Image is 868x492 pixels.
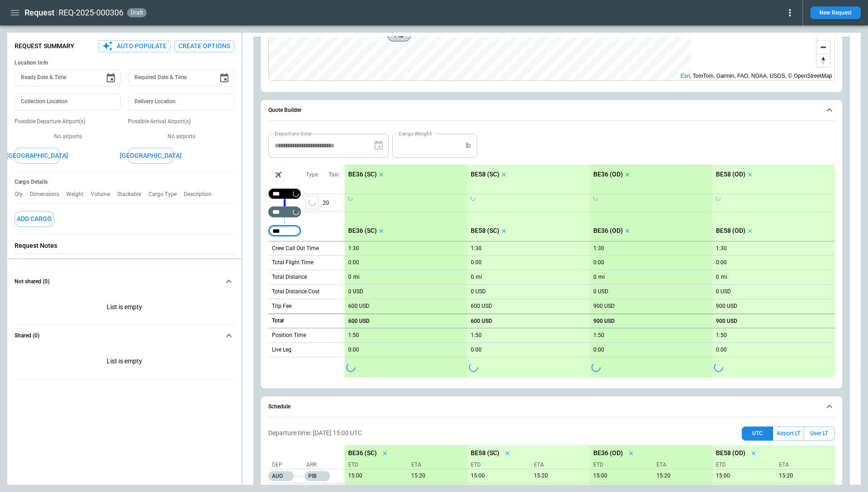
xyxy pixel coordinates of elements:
p: 900 USD [593,318,615,325]
button: left aligned [305,196,319,210]
p: 0 USD [593,288,608,295]
p: 09/25/2025 [408,472,467,479]
p: BE58 (OD) [716,227,745,235]
p: 0:00 [716,346,727,353]
div: Not found [268,188,301,199]
span: PIB [391,31,407,40]
div: scrollable content [345,165,835,377]
span: Type of sector [305,196,319,210]
p: BE36 (OD) [593,449,623,457]
p: 0:00 [593,259,604,266]
button: Create Options [174,40,234,52]
p: BE58 (OD) [716,171,745,178]
p: lb [466,142,471,150]
button: User LT [804,427,835,441]
p: Dimensions [30,191,66,198]
p: No airports [15,133,121,141]
p: BE36 (OD) [593,171,623,178]
p: Arr [306,461,338,469]
div: , TomTom, Garmin, FAO, NOAA, USGS, © OpenStreetMap [681,71,832,80]
h6: Schedule [268,404,291,410]
h2: REQ-2025-000306 [59,7,123,18]
span: draft [129,10,145,16]
p: 900 USD [716,303,737,310]
p: BE36 (SC) [348,449,377,457]
p: 20 [323,194,345,211]
span: Aircraft selection [272,168,286,181]
p: AUO [268,471,294,481]
p: 1:30 [593,245,604,252]
div: Not shared (0) [15,292,234,324]
p: Dep [272,461,304,469]
h6: Not shared (0) [15,279,49,285]
p: mi [598,273,605,281]
p: 600 USD [471,318,492,325]
p: Departure time: [DATE] 15:00 UTC [268,429,362,437]
p: Volume [91,191,117,198]
p: List is empty [15,346,234,378]
p: Description [184,191,219,198]
p: Trip Fee [272,302,291,310]
p: 09/25/2025 [530,472,590,479]
p: No airports [128,133,234,141]
p: BE36 (SC) [348,171,377,178]
a: Esri [681,73,690,79]
p: Total Flight Time [272,259,313,266]
label: Departure time [275,130,312,137]
button: [GEOGRAPHIC_DATA] [128,148,173,164]
p: 1:30 [716,245,727,252]
p: BE58 (SC) [471,449,499,457]
p: 0 [593,274,597,281]
p: BE36 (OD) [593,227,623,235]
p: 900 USD [593,303,615,310]
p: BE58 (SC) [471,171,499,178]
p: ETD [348,461,404,469]
p: Total Distance Cost [272,288,320,296]
p: 0 USD [716,288,731,295]
p: 1:30 [348,245,359,252]
button: UTC [742,427,773,441]
p: 600 USD [348,318,370,325]
p: 1:50 [348,332,359,339]
p: 0 USD [471,288,486,295]
p: List is empty [15,292,234,324]
div: Quote Builder [268,134,835,377]
p: BE36 (SC) [348,227,377,235]
p: ETD [593,461,649,469]
button: Reset bearing to north [817,54,830,67]
p: BE58 (OD) [716,449,745,457]
p: Position Time [272,331,306,339]
p: Request Summary [15,42,74,50]
h6: Shared (0) [15,333,39,339]
p: 0:00 [348,259,359,266]
p: Taxi [329,171,339,179]
p: Cargo Type [148,191,184,198]
p: mi [476,273,482,281]
button: [GEOGRAPHIC_DATA] [15,148,60,164]
p: ETA [530,461,586,469]
p: BE58 (SC) [471,227,499,235]
button: Quote Builder [268,100,835,121]
div: Not found [268,226,301,236]
p: Qty [15,191,30,198]
p: 900 USD [716,318,737,325]
h6: Total [272,318,284,324]
p: Request Notes [15,242,234,250]
p: Crew Call Out Time [272,245,319,252]
p: Possible Departure Airport(s) [15,118,121,126]
div: Too short [268,206,301,217]
p: ETA [775,461,831,469]
h6: Location Info [15,60,234,66]
p: 0 USD [348,288,363,295]
button: Auto Populate [98,40,171,52]
p: mi [721,273,727,281]
button: Shared (0) [15,325,234,346]
p: mi [353,273,360,281]
p: ETA [653,461,709,469]
p: Weight [66,191,91,198]
p: 0 [716,274,719,281]
p: 600 USD [348,303,370,310]
p: 0:00 [716,259,727,266]
div: Not shared (0) [15,346,234,378]
p: 1:50 [471,332,482,339]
